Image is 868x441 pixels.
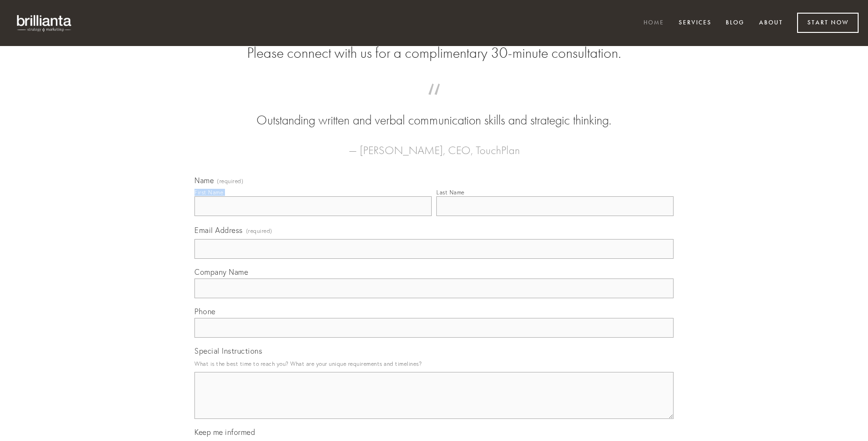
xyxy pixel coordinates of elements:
[673,15,718,31] a: Services
[194,307,216,316] span: Phone
[753,15,789,31] a: About
[194,189,223,196] div: First Name
[194,267,248,277] span: Company Name
[720,15,751,31] a: Blog
[194,225,243,235] span: Email Address
[797,13,859,33] a: Start Now
[194,44,674,62] h2: Please connect with us for a complimentary 30-minute consultation.
[217,178,243,184] span: (required)
[194,427,255,437] span: Keep me informed
[637,15,670,31] a: Home
[194,357,674,370] p: What is the best time to reach you? What are your unique requirements and timelines?
[436,189,465,196] div: Last Name
[209,93,659,111] span: “
[209,130,659,160] figcaption: — [PERSON_NAME], CEO, TouchPlan
[209,93,659,130] blockquote: Outstanding written and verbal communication skills and strategic thinking.
[194,346,262,356] span: Special Instructions
[246,224,272,237] span: (required)
[194,176,214,185] span: Name
[9,9,80,37] img: brillianta - research, strategy, marketing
